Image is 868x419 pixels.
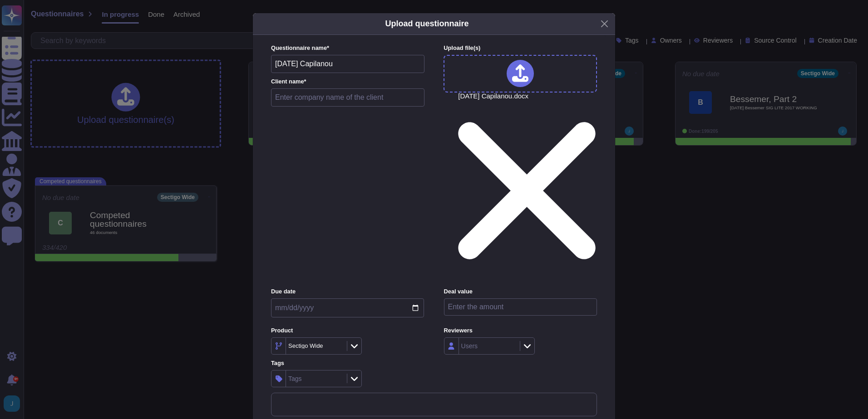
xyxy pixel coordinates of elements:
span: [DATE] Capilanou.docx [458,93,596,282]
input: Enter questionnaire name [271,55,424,73]
h5: Upload questionnaire [385,18,469,30]
div: Sectigo Wide [288,343,323,349]
input: Due date [271,298,424,317]
label: Client name [271,79,424,85]
span: Upload file (s) [444,44,480,51]
label: Deal value [444,289,597,295]
label: Reviewers [444,328,597,334]
label: Due date [271,289,424,295]
input: Enter the amount [444,298,597,316]
label: Product [271,328,424,334]
label: Questionnaire name [271,45,424,51]
div: Users [461,343,478,349]
label: Tags [271,361,424,366]
button: Close [597,17,612,31]
div: Tags [288,375,302,382]
input: Enter company name of the client [271,88,424,107]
